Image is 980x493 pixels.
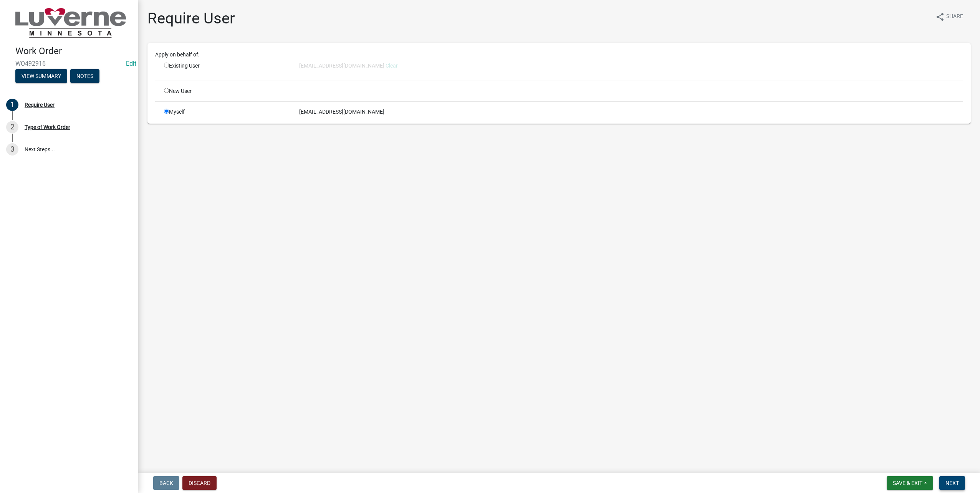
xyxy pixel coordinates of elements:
img: City of Luverne, Minnesota [15,8,126,38]
button: Save & Exit [887,476,933,490]
div: 3 [6,143,18,156]
i: share [935,12,945,22]
wm-modal-confirm: Notes [70,73,99,79]
div: 2 [6,121,18,133]
button: Notes [70,69,99,83]
wm-modal-confirm: Edit Application Number [126,60,136,67]
div: New User [158,87,293,95]
div: Existing User [158,62,293,74]
a: Edit [126,60,136,67]
h4: Work Order [15,46,132,57]
button: Next [939,476,965,490]
span: Save & Exit [893,480,922,486]
button: View Summary [15,69,67,83]
button: Discard [182,476,217,490]
div: Myself [158,108,293,116]
span: Back [159,480,173,486]
span: Next [945,480,959,486]
span: Share [946,12,963,22]
wm-modal-confirm: Summary [15,73,67,79]
h1: Require User [147,9,235,28]
div: Require User [25,102,55,108]
div: Type of Work Order [25,124,70,130]
span: WO492916 [15,60,123,67]
div: Apply on behalf of: [149,51,969,59]
button: shareShare [929,9,969,24]
div: 1 [6,99,18,111]
div: [EMAIL_ADDRESS][DOMAIN_NAME] [293,108,969,116]
button: Back [153,476,179,490]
